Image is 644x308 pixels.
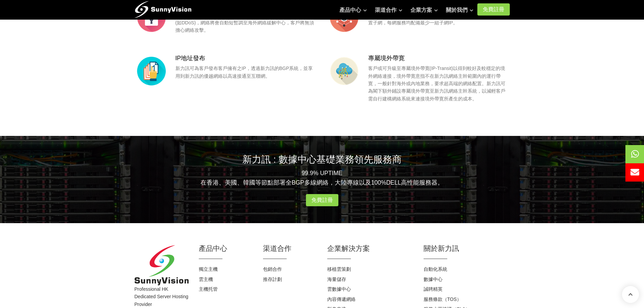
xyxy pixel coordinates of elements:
h3: 專屬境外帶寛 [368,54,510,63]
a: 服務條款（TOS） [424,297,462,302]
a: 企業方案 [410,3,438,17]
a: 自動化系統 [424,266,447,272]
a: 雲主機 [199,277,213,282]
h2: 渠道合作 [263,243,317,253]
img: SunnyVision Limited [135,245,189,285]
a: 關於我們 [446,3,473,17]
a: 主機托管 [199,286,218,292]
a: 移植雲策劃 [327,266,351,272]
a: 免費註冊 [306,194,338,206]
a: 海量儲存 [327,277,346,282]
img: flat-cloud-transfer.png [327,54,361,88]
h2: 關於新力訊 [424,243,510,253]
h2: 企業解決方案 [327,243,413,253]
a: 推存計劃 [263,277,282,282]
a: 產品中心 [339,3,367,17]
a: 免費註冊 [477,3,510,16]
p: 99.9% UPTIME 在香港、美國、韓國等節點部署全BGP多線網絡，大陸專線以及100%DELL高性能服務器。 [135,168,510,187]
a: 雲數據中心 [327,286,351,292]
h2: 新力訊 : 數據中心基礎業務領先服務商 [135,153,510,166]
a: 誠聘精英 [424,286,443,292]
img: flat-files-hands.png [135,54,168,88]
h3: IP地址發布 [175,54,317,63]
a: 包銷合作 [263,266,282,272]
a: 渠道合作 [375,3,402,17]
h2: 產品中心 [199,243,253,253]
a: 獨立主機 [199,266,218,272]
p: 客戶或可升級至專屬境外帶寛(IP-Transit)以得到較好及較穩定的境外網絡連接，境外帶寛意指不在新力訊網絡主幹範圍內的運行帶寛，一般針對海外或內地業務，要求超高端的網絡配置。新力訊可為閣下額... [368,65,510,102]
p: 新力訊可為客戶發布客戶擁有之IP，透過新力訊的BGP系統，並享用到新力訊的優越網絡以高速接通至互聯網。 [175,65,317,80]
a: 數據中心 [424,277,443,282]
p: 新力訊網絡主幹已經完備高端洗水防禦功能，當受到外來網絡攻擊(如DDoS)，網絡將會自動短暫調至海外網絡緩解中心，客戶將無須擔心網絡攻擊。 [175,11,317,34]
a: 內容傳遞網絡 [327,297,356,302]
